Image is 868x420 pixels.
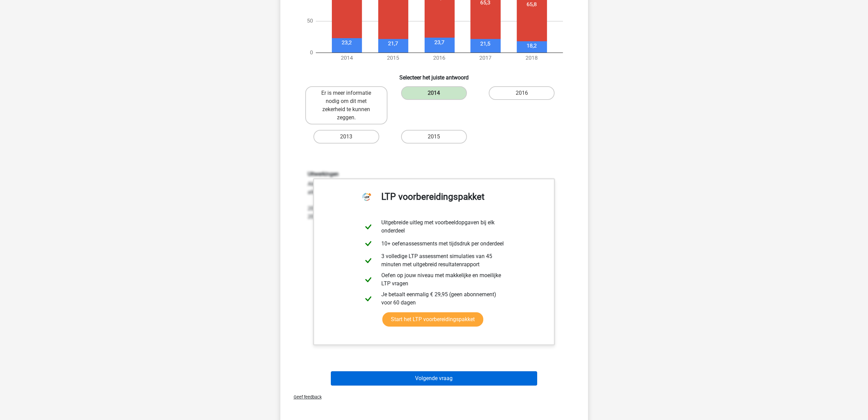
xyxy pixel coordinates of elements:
label: Er is meer informatie nodig om dit met zekerheid te kunnen zeggen. [305,86,387,124]
label: 2014 [401,86,467,100]
span: Geef feedback [288,394,322,400]
h6: Selecteer het juiste antwoord [291,69,577,81]
label: 2016 [489,86,555,100]
label: 2013 [313,130,379,144]
button: Volgende vraag [331,371,537,386]
label: 2015 [401,130,467,144]
h6: Uitwerkingen [308,171,561,177]
div: Als je naar de bezoekersaantallen kijkt, zie je dat deze elk jaar vrij dicht bij elkaar liggen. E... [303,171,566,221]
a: Start het LTP voorbereidingspakket [382,312,483,327]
